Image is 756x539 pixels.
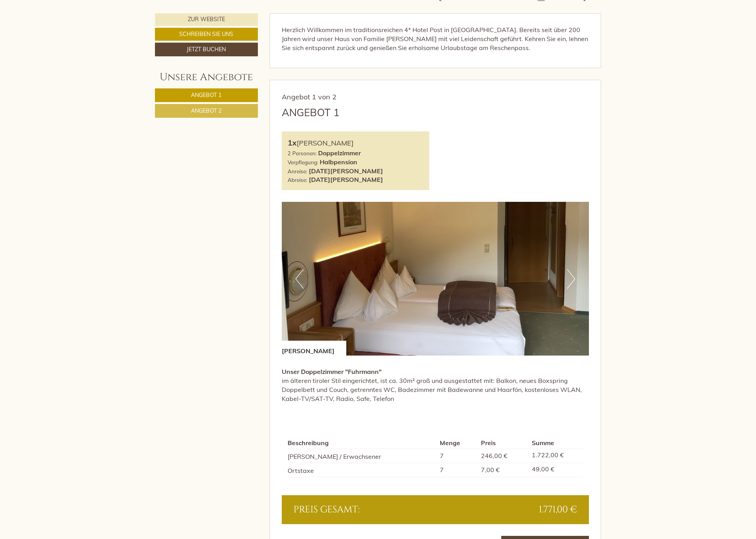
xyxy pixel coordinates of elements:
b: Doppelzimmer [318,149,361,157]
a: Schreiben Sie uns [155,28,258,41]
small: Anreise: [288,168,307,174]
small: Abreise: [288,176,307,183]
div: [PERSON_NAME] [288,137,424,149]
span: 246,00 € [481,452,508,460]
span: Angebot 1 [191,92,221,99]
th: Summe [529,437,583,449]
span: Angebot 1 von 2 [282,92,337,101]
b: [DATE][PERSON_NAME] [309,167,383,175]
td: 49,00 € [529,463,583,477]
th: Menge [437,437,478,449]
td: [PERSON_NAME] / Erwachsener [288,449,437,463]
small: Verpflegung: [288,159,318,165]
small: 2 Personen: [288,150,317,156]
span: 1.771,00 € [539,503,577,516]
span: Angebot 2 [191,107,221,114]
a: Zur Website [155,13,258,26]
img: image [282,202,589,356]
th: Beschreibung [288,437,437,449]
b: 1x [288,138,297,147]
div: Angebot 1 [282,105,340,120]
td: Ortstaxe [288,463,437,477]
button: Next [567,269,575,289]
b: [DATE][PERSON_NAME] [309,176,383,183]
p: im älteren tiroler Stil eingerichtet, ist ca. 30m² groß und ausgestattet mit: Balkon, neues Boxsp... [282,367,589,403]
td: 7 [437,449,478,463]
div: Preis gesamt: [288,503,436,516]
b: Halbpension [320,158,357,166]
strong: Unser Doppelzimmer "Fuhrmann" [282,368,382,376]
span: 7,00 € [481,466,500,474]
p: Herzlich Willkommen im traditionsreichen 4* Hotel Post in [GEOGRAPHIC_DATA]. Bereits seit über 20... [282,25,589,52]
td: 1.722,00 € [529,449,583,463]
div: [PERSON_NAME] [282,341,346,356]
th: Preis [478,437,529,449]
button: Previous [295,269,304,289]
a: Jetzt buchen [155,43,258,56]
td: 7 [437,463,478,477]
div: Unsere Angebote [155,70,258,84]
